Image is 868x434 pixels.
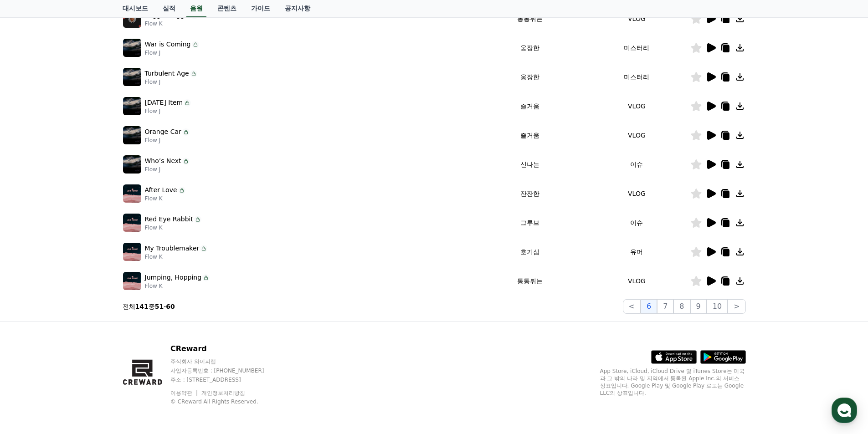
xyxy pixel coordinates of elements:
[477,33,583,62] td: 웅장한
[123,10,141,28] img: music
[166,303,175,310] strong: 60
[583,150,690,179] td: 이슈
[145,78,197,86] p: Flow J
[583,208,690,237] td: 이슈
[145,282,210,290] p: Flow K
[123,302,175,311] p: 전체 중 -
[145,40,191,49] p: War is Coming
[3,289,60,311] a: 홈
[657,299,673,314] button: 7
[83,303,94,310] span: 대화
[29,302,34,310] span: 홈
[123,97,141,115] img: music
[123,214,141,232] img: music
[477,150,583,179] td: 신나는
[123,39,141,57] img: music
[145,224,201,231] p: Flow K
[118,289,175,311] a: 설정
[170,398,282,405] p: © CReward All Rights Reserved.
[583,266,690,296] td: VLOG
[123,155,141,174] img: music
[170,358,282,365] p: 주식회사 와이피랩
[728,299,745,314] button: >
[477,4,583,33] td: 통통튀는
[145,69,189,78] p: Turbulent Age
[477,208,583,237] td: 그루브
[583,33,690,62] td: 미스터리
[600,368,746,397] p: App Store, iCloud, iCloud Drive 및 iTunes Store는 미국과 그 밖의 나라 및 지역에서 등록된 Apple Inc.의 서비스 상표입니다. Goo...
[583,237,690,266] td: 유머
[155,303,164,310] strong: 51
[477,62,583,92] td: 웅장한
[123,184,141,203] img: music
[707,299,728,314] button: 10
[583,4,690,33] td: VLOG
[583,62,690,92] td: 미스터리
[673,299,690,314] button: 8
[145,127,181,137] p: Orange Car
[145,137,190,144] p: Flow J
[145,195,185,202] p: Flow K
[623,299,641,314] button: <
[145,156,181,166] p: Who’s Next
[170,343,282,354] p: CReward
[170,367,282,374] p: 사업자등록번호 : [PHONE_NUMBER]
[477,237,583,266] td: 호기심
[145,244,200,253] p: My Troublemaker
[145,98,183,107] p: [DATE] Item
[477,121,583,150] td: 즐거움
[145,107,191,115] p: Flow J
[170,390,199,396] a: 이용약관
[690,299,707,314] button: 9
[583,121,690,150] td: VLOG
[145,49,199,56] p: Flow J
[123,126,141,144] img: music
[477,179,583,208] td: 잔잔한
[641,299,657,314] button: 6
[170,376,282,383] p: 주소 : [STREET_ADDRESS]
[145,253,208,260] p: Flow K
[477,266,583,296] td: 통통튀는
[145,273,202,282] p: Jumping, Hopping
[201,390,245,396] a: 개인정보처리방침
[145,166,190,173] p: Flow J
[145,185,177,195] p: After Love
[135,303,149,310] strong: 141
[583,179,690,208] td: VLOG
[145,20,199,27] p: Flow K
[477,92,583,121] td: 즐거움
[141,302,152,310] span: 설정
[145,214,193,224] p: Red Eye Rabbit
[123,68,141,86] img: music
[123,272,141,290] img: music
[60,289,118,311] a: 대화
[123,243,141,261] img: music
[583,92,690,121] td: VLOG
